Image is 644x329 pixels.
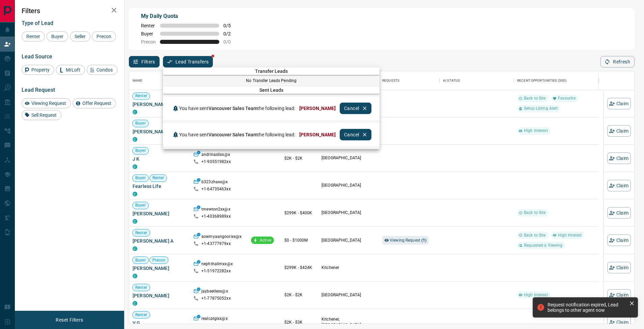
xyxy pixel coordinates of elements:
span: Vancouver Sales Team [208,106,257,111]
span: Vancouver Sales Team [208,132,257,137]
span: [PERSON_NAME] [299,106,336,111]
span: You have sent the following lead: [179,106,295,111]
span: Sent Leads [163,87,380,93]
span: Transfer Leads [163,68,380,74]
span: [PERSON_NAME] [299,132,336,137]
div: Request notification expired, Lead belongs to other agent now [548,302,626,313]
span: You have sent the following lead: [179,132,295,137]
button: Cancel [340,103,371,114]
p: No Transfer Leads Pending [163,78,380,84]
button: Cancel [340,129,371,140]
